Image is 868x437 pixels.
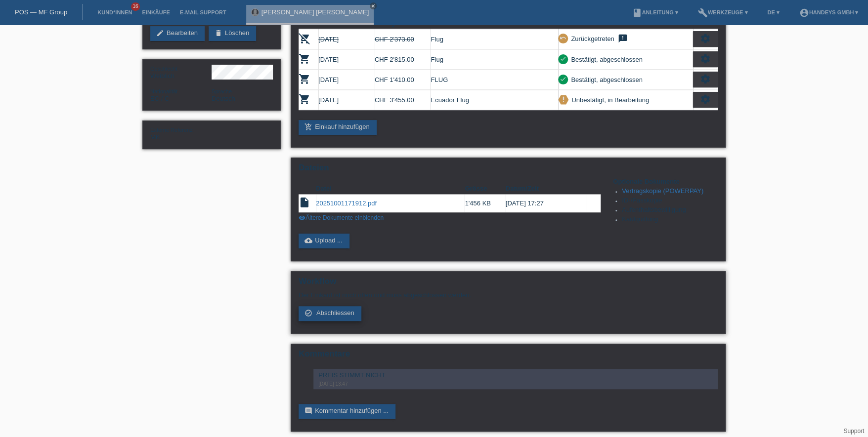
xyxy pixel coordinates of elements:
[299,234,349,248] a: cloud_uploadUpload ...
[617,34,629,43] i: feedback
[762,9,784,15] a: DE ▾
[299,214,305,221] i: visibility
[568,34,614,44] div: Zurückgetreten
[175,9,231,15] a: E-Mail Support
[568,75,643,85] div: Bestätigt, abgeschlossen
[465,183,505,195] th: Grösse
[150,65,212,79] div: Weiblich
[304,237,312,244] i: cloud_upload
[632,8,642,18] i: book
[622,197,718,206] li: ID-/Passkopie
[375,29,431,49] td: CHF 2'373.00
[150,88,177,94] span: Nationalität
[700,53,711,64] i: settings
[370,2,377,9] a: close
[261,8,369,16] a: [PERSON_NAME] [PERSON_NAME]
[212,95,235,102] span: Deutsch
[299,197,310,208] i: insert_drive_file
[212,88,232,94] span: Sprache
[700,94,711,105] i: settings
[304,123,312,131] i: add_shopping_cart
[375,49,431,70] td: CHF 2'815.00
[799,8,809,18] i: account_circle
[318,381,713,387] div: [DATE] 13:47
[92,9,137,15] a: Kund*innen
[299,53,310,65] i: POSP00003043
[299,33,310,44] i: POSP00002798
[318,70,375,90] td: [DATE]
[150,127,193,133] span: Externe Referenz
[700,74,711,84] i: settings
[627,9,683,15] a: bookAnleitung ▾
[506,195,587,212] td: [DATE] 17:27
[622,206,718,215] li: Aufenthaltsbewilligung
[299,73,310,85] i: POSP00015613
[150,26,205,41] a: editBearbeiten
[568,54,643,65] div: Bestätigt, abgeschlossen
[506,183,587,195] th: Datum/Zeit
[299,291,718,299] p: Der Einkauf ist noch offen und muss abgeschlossen werden.
[150,66,177,72] span: Geschlecht
[299,277,718,291] h2: Workflow
[150,95,169,102] span: Ecuador / C / 14.02.2006
[431,70,558,90] td: FLUG
[15,8,67,16] a: POS — MF Group
[299,93,310,105] i: POSP00028195
[299,404,395,419] a: commentKommentar hinzufügen ...
[371,3,376,8] i: close
[318,371,713,379] div: PREIS STIMMT NICHT
[698,8,708,18] i: build
[156,29,164,37] i: edit
[318,49,375,70] td: [DATE]
[560,55,566,62] i: check
[431,49,558,70] td: Flug
[316,183,465,195] th: Datei
[299,349,718,364] h2: Kommentare
[693,9,753,15] a: buildWerkzeuge ▾
[131,2,140,11] span: 16
[700,33,711,44] i: settings
[622,187,703,195] a: Vertragskopie (POWERPAY)
[431,29,558,49] td: Flug
[431,90,558,110] td: Ecuador Flug
[304,407,312,415] i: comment
[560,35,566,41] i: undo
[375,70,431,90] td: CHF 1'410.00
[843,428,864,435] a: Support
[318,90,375,110] td: [DATE]
[794,9,863,15] a: account_circleHandeys GmbH ▾
[316,309,354,317] span: Abschliessen
[299,306,361,321] a: check_circle_outline Abschliessen
[622,215,718,225] li: Kaufquittung
[304,309,312,317] i: check_circle_outline
[375,90,431,110] td: CHF 3'455.00
[318,29,375,49] td: [DATE]
[568,95,649,105] div: Unbestätigt, in Bearbeitung
[316,199,377,207] a: 20251001171912.pdf
[613,178,718,185] h4: Optionale Dokumente
[560,76,566,82] i: check
[215,29,222,37] i: delete
[299,163,718,178] h2: Dateien
[209,26,256,41] a: deleteLöschen
[560,96,567,103] i: priority_high
[465,195,505,212] td: 1'456 KB
[137,9,174,15] a: Einkäufe
[299,214,384,221] a: visibilityÄltere Dokumente einblenden
[150,126,212,141] div: MK
[299,120,377,135] a: add_shopping_cartEinkauf hinzufügen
